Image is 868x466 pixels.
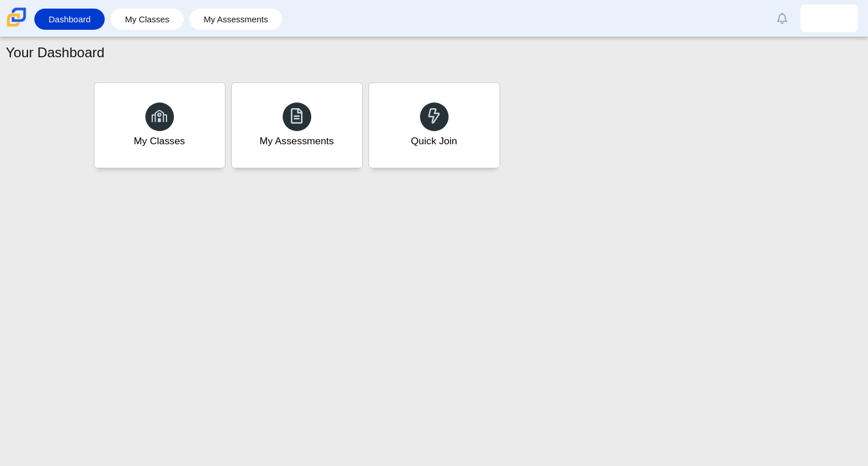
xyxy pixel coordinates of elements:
[5,5,29,29] img: Carmen School of Science & Technology
[94,82,225,168] a: My Classes
[368,82,500,168] a: Quick Join
[820,9,838,27] img: jakhia.taylor.OF9rhF
[231,82,363,168] a: My Assessments
[6,43,105,62] h1: Your Dashboard
[800,5,858,32] a: jakhia.taylor.OF9rhF
[195,9,277,30] a: My Assessments
[116,9,178,30] a: My Classes
[40,9,99,30] a: Dashboard
[134,134,185,148] div: My Classes
[411,134,457,148] div: Quick Join
[260,134,334,148] div: My Assessments
[770,6,795,31] a: Alerts
[5,21,29,31] a: Carmen School of Science & Technology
